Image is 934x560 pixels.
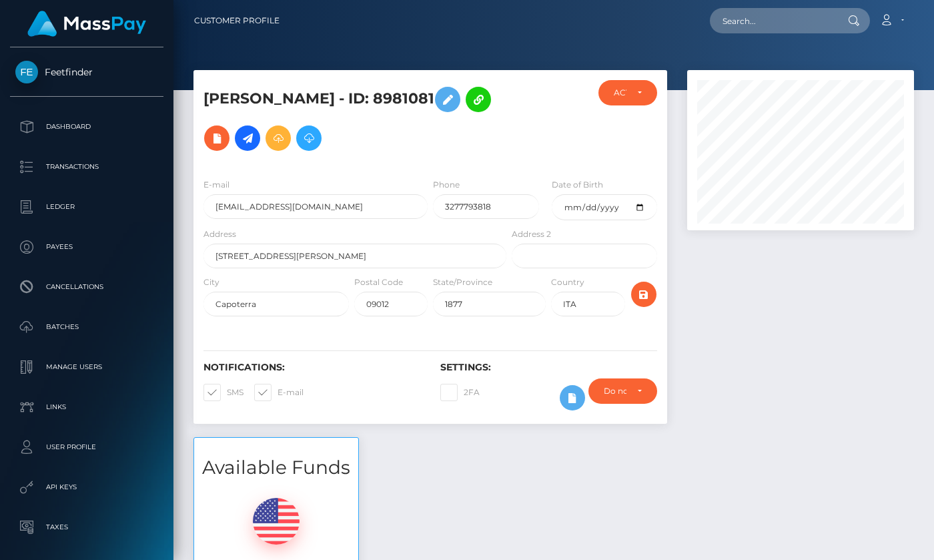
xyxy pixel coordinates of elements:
[10,110,163,144] a: Dashboard
[15,197,158,217] p: Ledger
[203,228,236,240] label: Address
[512,228,551,240] label: Address 2
[551,276,584,288] label: Country
[10,431,163,464] a: User Profile
[15,357,158,377] p: Manage Users
[15,317,158,337] p: Batches
[588,378,657,404] button: Do not require
[604,386,626,396] div: Do not require
[10,230,163,264] a: Payees
[15,277,158,297] p: Cancellations
[433,276,492,288] label: State/Province
[10,150,163,184] a: Transactions
[10,310,163,344] a: Batches
[203,276,219,288] label: City
[440,384,480,401] label: 2FA
[15,157,158,177] p: Transactions
[10,350,163,384] a: Manage Users
[194,455,358,481] h3: Available Funds
[614,87,626,98] div: ACTIVE
[710,8,835,33] input: Search...
[235,125,260,151] a: Initiate Payout
[10,190,163,224] a: Ledger
[27,11,146,37] img: MassPay Logo
[15,237,158,257] p: Payees
[15,117,158,137] p: Dashboard
[203,384,244,401] label: SMS
[10,471,163,504] a: API Keys
[10,270,163,304] a: Cancellations
[10,511,163,544] a: Taxes
[354,276,403,288] label: Postal Code
[552,179,603,191] label: Date of Birth
[15,517,158,537] p: Taxes
[440,362,657,373] h6: Settings:
[15,397,158,417] p: Links
[254,384,304,401] label: E-mail
[15,61,38,83] img: Feetfinder
[433,179,460,191] label: Phone
[253,498,300,545] img: USD.png
[203,362,420,373] h6: Notifications:
[15,437,158,457] p: User Profile
[10,390,163,424] a: Links
[194,7,280,35] a: Customer Profile
[15,477,158,497] p: API Keys
[10,66,163,78] span: Feetfinder
[203,80,499,158] h5: [PERSON_NAME] - ID: 8981081
[598,80,657,105] button: ACTIVE
[203,179,229,191] label: E-mail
